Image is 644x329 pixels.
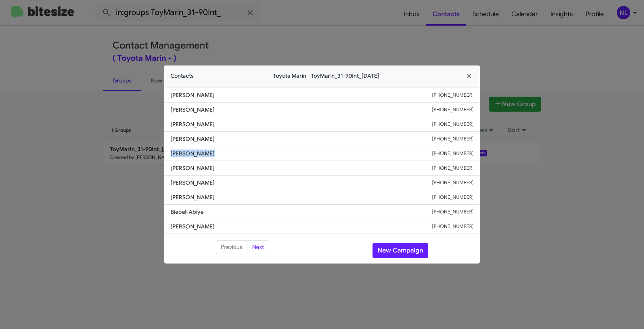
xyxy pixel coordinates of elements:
span: [PERSON_NAME] [170,179,432,187]
span: [PERSON_NAME] [170,135,432,143]
button: New Campaign [373,243,428,258]
span: [PERSON_NAME] [170,106,432,114]
small: [PHONE_NUMBER] [432,193,474,201]
small: [PHONE_NUMBER] [432,106,474,114]
small: [PHONE_NUMBER] [432,179,474,187]
button: Next [247,240,269,254]
span: [PERSON_NAME] [170,120,432,128]
span: [PERSON_NAME] [170,91,432,99]
small: [PHONE_NUMBER] [432,135,474,143]
small: [PHONE_NUMBER] [432,222,474,230]
small: [PHONE_NUMBER] [432,164,474,172]
small: [PHONE_NUMBER] [432,91,474,99]
small: [PHONE_NUMBER] [432,208,474,216]
span: [PERSON_NAME] [170,193,432,201]
small: [PHONE_NUMBER] [432,120,474,128]
span: Biebell Abiye [170,208,432,216]
small: [PHONE_NUMBER] [432,150,474,157]
span: Toyota Marin - ToyMarin_31-90Int_[DATE] [194,72,459,80]
span: [PERSON_NAME] [170,222,432,230]
span: Contacts [170,72,194,80]
span: [PERSON_NAME] [170,150,432,157]
span: [PERSON_NAME] [170,164,432,172]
